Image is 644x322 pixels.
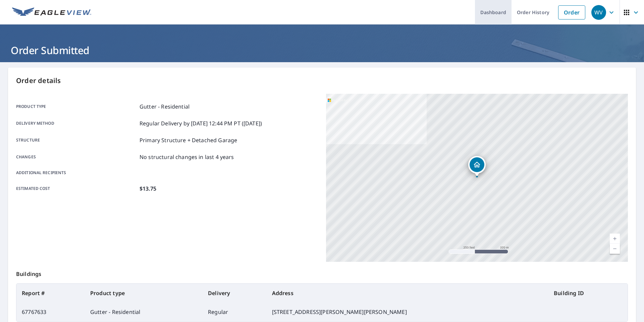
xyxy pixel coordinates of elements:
p: Changes [16,153,137,161]
p: Estimated cost [16,185,137,193]
p: Buildings [16,262,628,283]
img: EV Logo [12,7,91,17]
td: Gutter - Residential [85,303,203,321]
p: Additional recipients [16,170,137,176]
td: 67767633 [16,303,85,321]
p: Regular Delivery by [DATE] 12:44 PM PT ([DATE]) [140,119,262,127]
p: Order details [16,76,628,86]
p: No structural changes in last 4 years [140,153,234,161]
p: Primary Structure + Detached Garage [140,136,237,144]
p: Product type [16,103,137,111]
p: Structure [16,136,137,144]
th: Address [267,284,548,303]
th: Delivery [203,284,266,303]
div: WV [591,5,606,20]
div: Dropped pin, building 1, Residential property, 4425 Benham Dr Crowley, TX 76036 [468,156,486,177]
th: Report # [16,284,85,303]
a: Current Level 17, Zoom In [610,234,620,244]
p: $13.75 [140,185,156,193]
p: Delivery method [16,119,137,127]
a: Current Level 17, Zoom Out [610,244,620,254]
th: Building ID [548,284,628,303]
h1: Order Submitted [8,43,636,57]
td: [STREET_ADDRESS][PERSON_NAME][PERSON_NAME] [267,303,548,321]
a: Order [558,5,585,19]
td: Regular [203,303,266,321]
p: Gutter - Residential [140,103,190,111]
th: Product type [85,284,203,303]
